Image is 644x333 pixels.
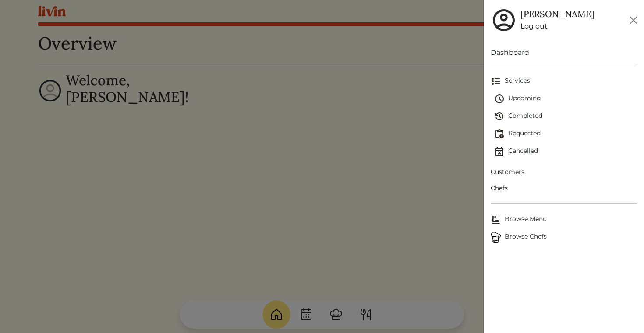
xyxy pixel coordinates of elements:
a: Cancelled [494,143,637,160]
a: Chefs [491,180,637,196]
a: Log out [520,21,594,32]
img: format_list_bulleted-ebc7f0161ee23162107b508e562e81cd567eeab2455044221954b09d19068e74.svg [491,76,501,87]
span: Customers [491,167,637,177]
img: event_cancelled-67e280bd0a9e072c26133efab016668ee6d7272ad66fa3c7eb58af48b074a3a4.svg [494,146,505,157]
a: Browse MenuBrowse Menu [491,211,637,228]
h5: [PERSON_NAME] [520,9,594,19]
span: Browse Menu [491,214,637,225]
span: Chefs [491,184,637,193]
img: pending_actions-fd19ce2ea80609cc4d7bbea353f93e2f363e46d0f816104e4e0650fdd7f915cf.svg [494,129,505,139]
a: Completed [494,108,637,125]
img: Browse Chefs [491,232,501,243]
span: Cancelled [494,146,637,157]
a: ChefsBrowse Chefs [491,228,637,246]
img: Browse Menu [491,214,501,225]
img: user_account-e6e16d2ec92f44fc35f99ef0dc9cddf60790bfa021a6ecb1c896eb5d2907b31c.svg [491,7,517,33]
button: Close [626,13,640,27]
span: Completed [494,111,637,122]
img: history-2b446bceb7e0f53b931186bf4c1776ac458fe31ad3b688388ec82af02103cd45.svg [494,111,505,122]
a: Customers [491,164,637,180]
a: Requested [494,125,637,143]
span: Browse Chefs [491,232,637,243]
a: Dashboard [491,47,637,58]
img: schedule-fa401ccd6b27cf58db24c3bb5584b27dcd8bd24ae666a918e1c6b4ae8c451a22.svg [494,94,505,104]
span: Services [491,76,637,87]
span: Requested [494,129,637,139]
a: Services [491,72,637,90]
a: Upcoming [494,90,637,108]
span: Upcoming [494,94,637,104]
